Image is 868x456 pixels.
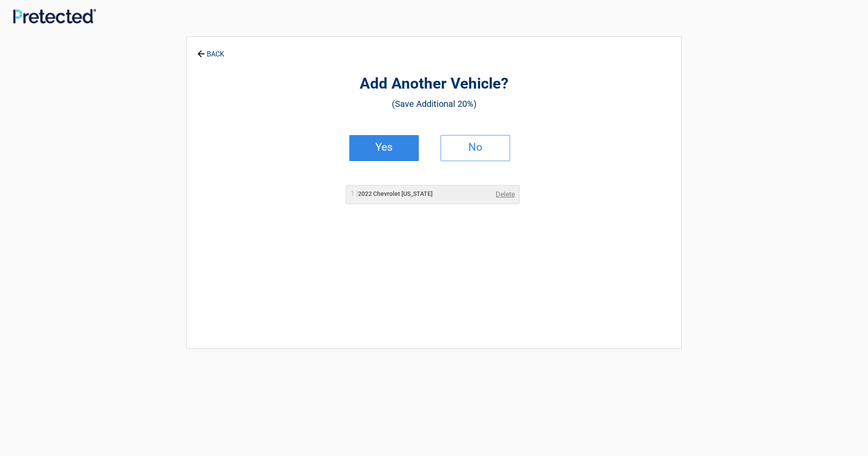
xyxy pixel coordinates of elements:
h2: Add Another Vehicle? [235,74,633,94]
a: BACK [195,43,226,58]
a: Delete [496,189,515,200]
span: 1 | [351,189,358,198]
h2: No [450,144,501,150]
h2: Yes [358,144,410,150]
img: Main Logo [13,9,96,24]
h3: (Save Additional 20%) [235,96,633,111]
h2: 2022 Chevrolet [US_STATE] [351,189,433,198]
